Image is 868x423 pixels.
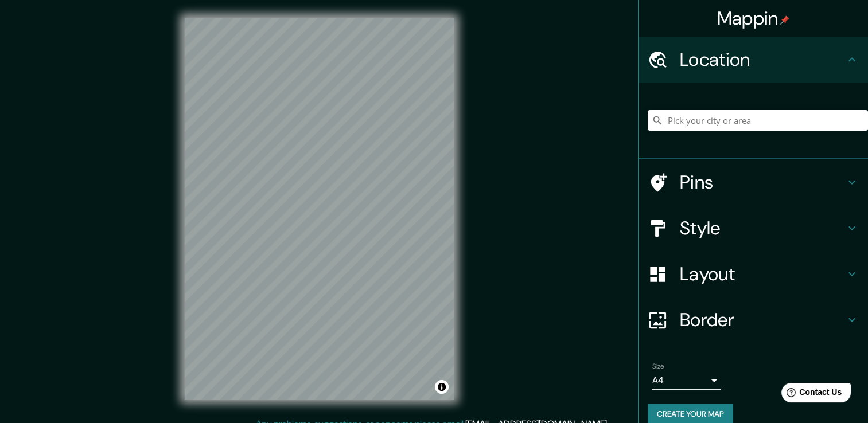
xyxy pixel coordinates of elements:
[652,362,664,371] label: Size
[652,371,721,390] div: A4
[680,308,845,331] h4: Border
[639,251,868,297] div: Layout
[639,205,868,251] div: Style
[766,378,855,410] iframe: Help widget launcher
[780,15,789,25] img: pin-icon.png
[648,110,868,131] input: Pick your city or area
[680,171,845,194] h4: Pins
[717,7,790,30] h4: Mappin
[639,159,868,205] div: Pins
[185,18,454,399] canvas: Map
[639,297,868,343] div: Border
[680,48,845,71] h4: Location
[680,217,845,240] h4: Style
[680,263,845,285] h4: Layout
[435,380,449,394] button: Toggle attribution
[639,37,868,83] div: Location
